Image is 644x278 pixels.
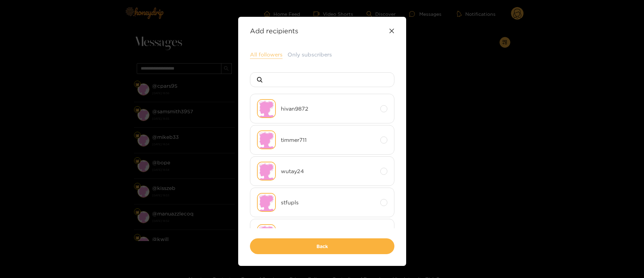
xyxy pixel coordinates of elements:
button: All followers [250,51,283,59]
img: no-avatar.png [257,162,276,181]
img: no-avatar.png [257,193,276,212]
span: timmer711 [281,136,375,144]
span: hivan9872 [281,105,375,113]
img: no-avatar.png [257,99,276,118]
button: Back [250,238,394,254]
img: no-avatar.png [257,224,276,243]
strong: Add recipients [250,27,298,35]
span: wutay24 [281,167,375,175]
span: stfupls [281,199,375,206]
img: no-avatar.png [257,130,276,149]
button: Only subscribers [288,51,332,58]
